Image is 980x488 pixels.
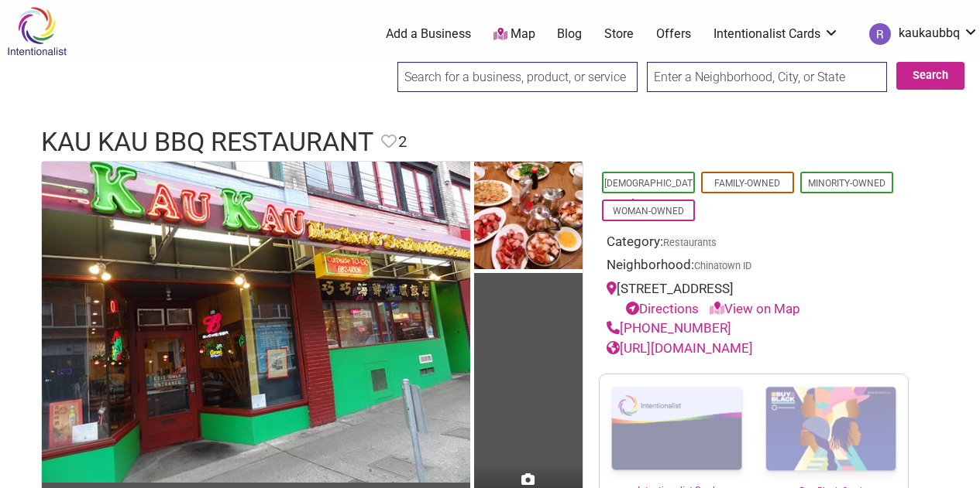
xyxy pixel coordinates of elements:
button: Search [896,62,965,90]
h1: Kau Kau BBQ Restaurant [41,124,373,161]
img: Intentionalist Card [600,374,754,483]
a: Woman-Owned [613,206,684,217]
span: 2 [398,130,407,154]
a: [DEMOGRAPHIC_DATA]-Owned [604,178,693,209]
a: Offers [656,26,691,43]
input: Enter a Neighborhood, City, or State [647,62,887,92]
a: Add a Business [386,26,471,43]
input: Search for a business, product, or service [397,62,638,92]
a: Minority-Owned [808,178,885,189]
a: Family-Owned [714,178,780,189]
div: Category: [607,232,901,256]
div: Neighborhood: [607,255,901,279]
a: kaukaubbq [861,20,978,48]
a: Intentionalist Cards [714,26,839,43]
a: [PHONE_NUMBER] [607,320,731,336]
a: Restaurants [663,237,717,248]
img: Buy Black Card [754,374,908,484]
a: Store [604,26,634,43]
div: [STREET_ADDRESS] [607,279,901,319]
i: Favorite [381,134,397,149]
a: Directions [626,301,699,316]
a: [URL][DOMAIN_NAME] [607,340,753,356]
span: Chinatown ID [694,261,751,271]
a: Map [493,26,535,43]
a: View on Map [710,301,800,316]
a: Blog [557,26,582,43]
